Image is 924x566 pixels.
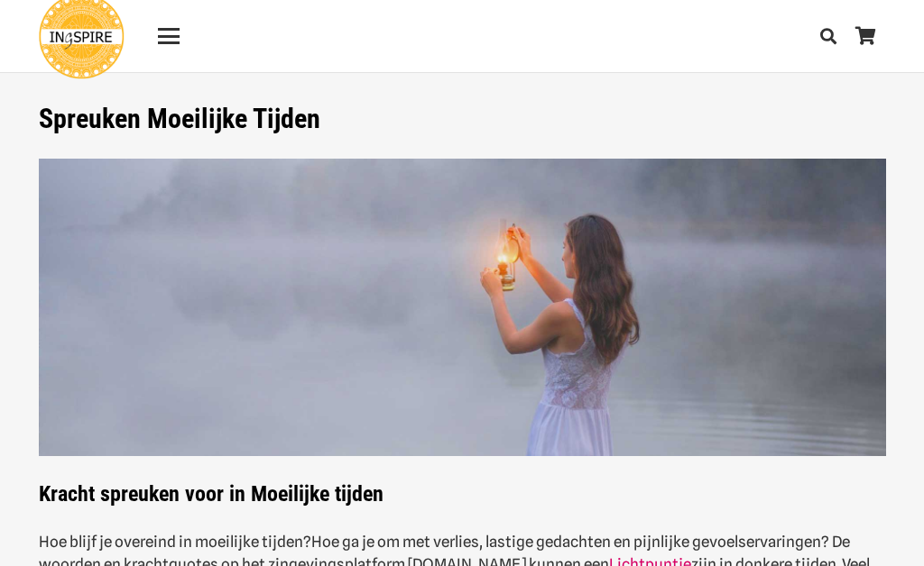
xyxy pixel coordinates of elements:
[39,103,886,135] h1: Spreuken Moeilijke Tijden
[39,481,383,507] strong: Kracht spreuken voor in Moeilijke tijden
[810,14,846,59] a: Zoeken
[145,25,191,47] a: Menu
[39,159,886,456] img: Spreuken als steun en hoop in zware moeilijke tijden citaten van Ingspire
[39,533,311,551] strong: Hoe blijf je overeind in moeilijke tijden?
